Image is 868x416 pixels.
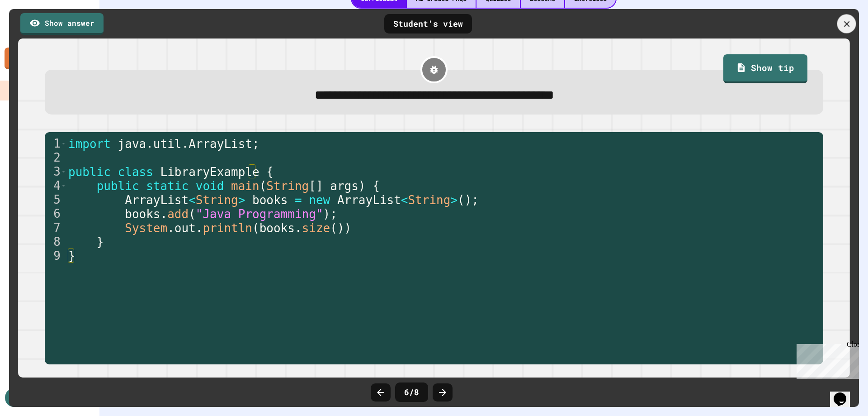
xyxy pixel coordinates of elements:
[167,207,189,221] span: add
[45,249,66,263] div: 9
[125,193,189,207] span: ArrayList
[384,14,472,33] div: Student's view
[61,137,66,151] span: Toggle code folding, row 1
[238,193,245,207] span: >
[196,179,224,193] span: void
[45,235,66,249] div: 8
[61,179,66,193] span: Toggle code folding, rows 4 through 8
[723,54,807,83] a: Show tip
[45,179,66,193] div: 4
[175,221,196,235] span: out
[45,207,66,221] div: 6
[395,383,428,402] div: 6 / 8
[231,179,259,193] span: main
[68,137,111,151] span: import
[196,207,323,221] span: "Java Programming"
[408,193,451,207] span: String
[45,193,66,207] div: 5
[252,193,288,207] span: books
[45,137,66,151] div: 1
[189,193,196,207] span: <
[45,165,66,179] div: 3
[830,380,859,407] iframe: chat widget
[196,193,238,207] span: String
[146,179,189,193] span: static
[118,165,153,179] span: class
[61,165,66,179] span: Toggle code folding, rows 3 through 9
[153,137,182,151] span: util
[125,207,160,221] span: books
[267,179,309,193] span: String
[68,165,111,179] span: public
[330,179,359,193] span: args
[302,221,330,235] span: size
[401,193,408,207] span: <
[189,137,252,151] span: ArrayList
[451,193,458,207] span: >
[337,193,401,207] span: ArrayList
[309,193,330,207] span: new
[259,221,295,235] span: books
[4,4,62,57] div: Chat with us now!Close
[295,193,302,207] span: =
[203,221,253,235] span: println
[20,13,104,35] a: Show answer
[160,165,259,179] span: LibraryExample
[118,137,146,151] span: java
[793,340,859,379] iframe: chat widget
[45,151,66,165] div: 2
[45,221,66,235] div: 7
[97,179,139,193] span: public
[125,221,167,235] span: System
